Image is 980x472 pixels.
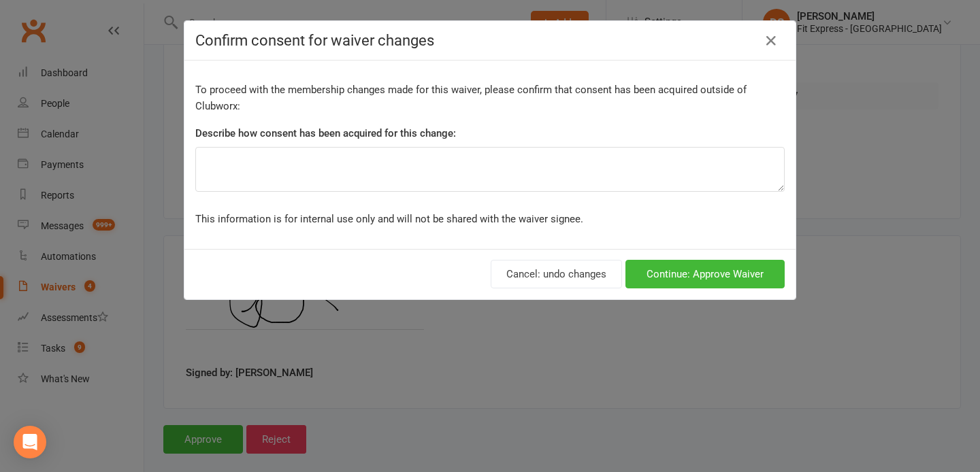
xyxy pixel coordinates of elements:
p: To proceed with the membership changes made for this waiver, please confirm that consent has been... [195,82,785,114]
button: Cancel: undo changes [491,260,622,288]
label: Describe how consent has been acquired for this change: [195,125,456,141]
button: Continue: Approve Waiver [625,260,785,288]
button: Close [760,30,782,52]
span: Confirm consent for waiver changes [195,32,434,49]
p: This information is for internal use only and will not be shared with the waiver signee. [195,211,785,227]
div: Open Intercom Messenger [14,426,46,458]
